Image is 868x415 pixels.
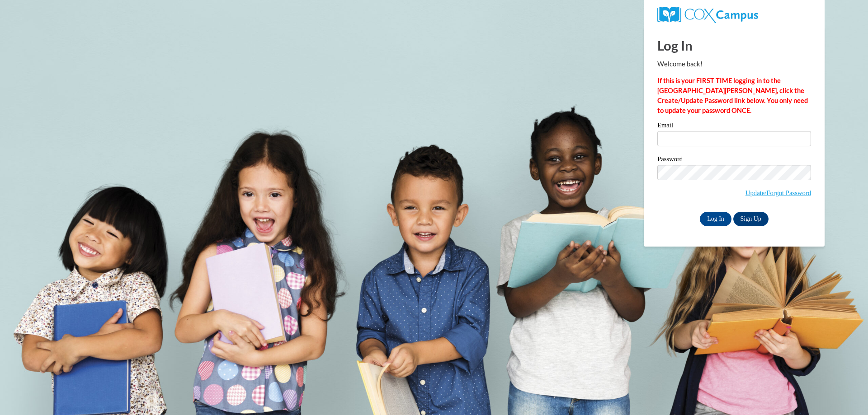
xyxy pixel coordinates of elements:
[700,212,731,226] input: Log In
[657,7,758,23] img: COX Campus
[657,122,811,131] label: Email
[745,189,811,196] a: Update/Forgot Password
[657,36,811,55] h1: Log In
[733,212,769,226] a: Sign Up
[657,59,811,69] p: Welcome back!
[657,156,811,165] label: Password
[657,10,758,18] a: COX Campus
[657,77,808,114] strong: If this is your FIRST TIME logging in to the [GEOGRAPHIC_DATA][PERSON_NAME], click the Create/Upd...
